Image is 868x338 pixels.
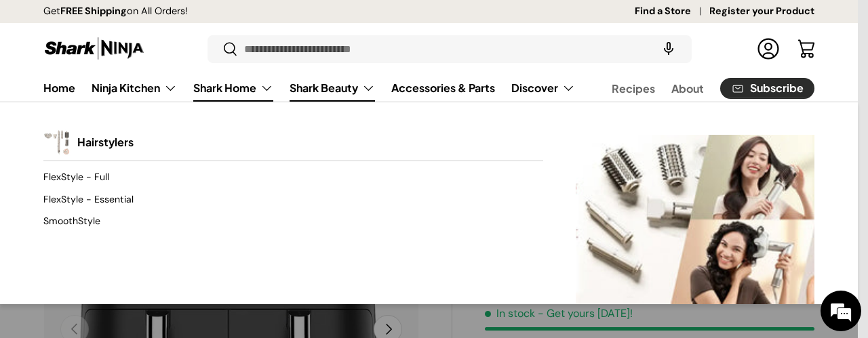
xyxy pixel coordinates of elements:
[281,75,383,102] summary: Shark Beauty
[612,75,655,102] a: Recipes
[83,75,185,102] summary: Ninja Kitchen
[671,75,704,102] a: About
[71,76,228,93] div: Chat with us now
[7,208,258,255] textarea: Type your message and hit 'Enter'
[60,5,127,17] strong: FREE Shipping
[720,78,814,99] a: Subscribe
[185,75,281,102] summary: Shark Home
[579,75,814,102] nav: Secondary
[503,75,583,102] summary: Discover
[635,4,709,19] a: Find a Store
[750,83,804,93] span: Subscribe
[391,75,495,101] a: Accessories & Parts
[709,4,814,19] a: Register your Product
[647,34,690,64] speech-search-button: Search by voice
[79,89,187,226] span: We're online!
[222,7,255,39] div: Minimize live chat window
[43,75,75,101] a: Home
[43,35,145,62] img: Shark Ninja Philippines
[43,4,188,19] p: Get on All Orders!
[43,75,575,102] nav: Primary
